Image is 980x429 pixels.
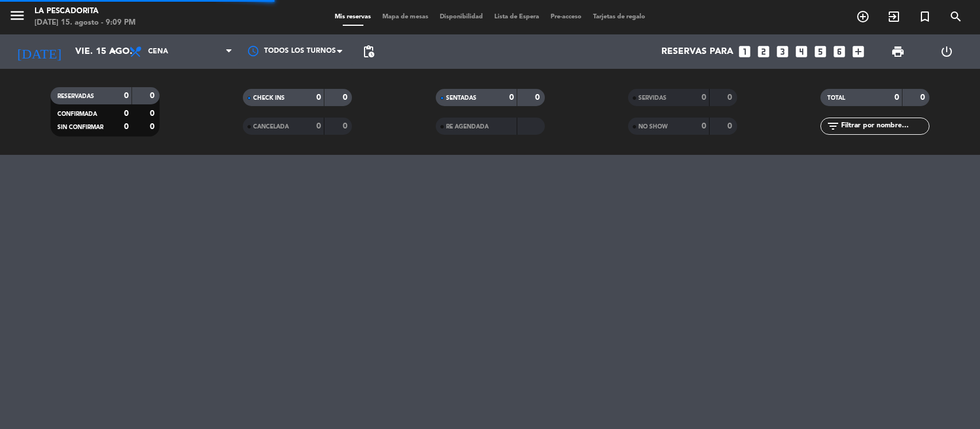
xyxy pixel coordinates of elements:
[587,14,651,20] span: Tarjetas de regalo
[148,48,168,56] span: Cena
[343,93,350,102] strong: 0
[329,14,377,20] span: Mis reservas
[775,44,790,59] i: looks_3
[826,119,840,133] i: filter_list
[446,124,489,130] span: RE AGENDADA
[446,95,477,101] span: SENTADAS
[107,45,121,58] i: arrow_drop_down
[509,93,514,102] strong: 0
[316,93,321,102] strong: 0
[702,93,706,102] strong: 0
[377,14,434,20] span: Mapa de mesas
[832,44,847,59] i: looks_6
[794,44,809,59] i: looks_4
[9,39,69,64] i: [DATE]
[894,93,899,102] strong: 0
[840,120,929,132] input: Filtrar por nombre...
[702,122,706,130] strong: 0
[535,93,542,102] strong: 0
[9,7,26,28] button: menu
[638,124,668,130] span: NO SHOW
[362,45,375,58] span: pending_actions
[638,95,667,101] span: SERVIDAS
[343,122,350,130] strong: 0
[124,123,129,131] strong: 0
[34,6,135,17] div: La Pescadorita
[923,34,971,69] div: LOG OUT
[150,123,157,131] strong: 0
[150,92,157,100] strong: 0
[316,122,321,130] strong: 0
[34,17,135,29] div: [DATE] 15. agosto - 9:09 PM
[920,93,927,102] strong: 0
[57,111,97,117] span: CONFIRMADA
[727,122,734,130] strong: 0
[661,46,733,57] span: Reservas para
[891,45,905,58] span: print
[150,110,157,118] strong: 0
[489,14,545,20] span: Lista de Espera
[57,124,103,130] span: SIN CONFIRMAR
[253,95,285,101] span: CHECK INS
[124,110,129,118] strong: 0
[545,14,587,20] span: Pre-acceso
[856,10,870,24] i: add_circle_outline
[851,44,866,59] i: add_box
[434,14,489,20] span: Disponibilidad
[813,44,828,59] i: looks_5
[827,95,845,101] span: TOTAL
[124,92,129,100] strong: 0
[949,10,963,24] i: search
[9,7,26,24] i: menu
[57,93,94,99] span: RESERVADAS
[940,45,954,58] i: power_settings_new
[737,44,752,59] i: looks_one
[756,44,771,59] i: looks_two
[918,10,932,24] i: turned_in_not
[253,124,289,130] span: CANCELADA
[887,10,901,24] i: exit_to_app
[727,93,734,102] strong: 0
